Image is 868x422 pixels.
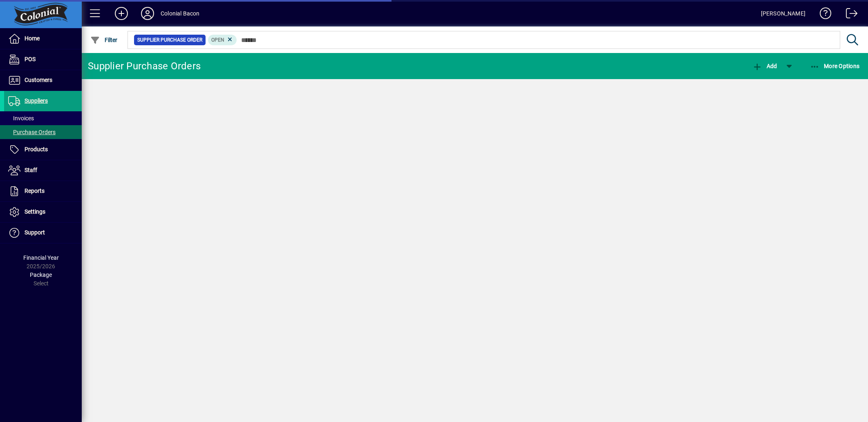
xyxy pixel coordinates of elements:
mat-chip: Completion Status: Open [208,35,237,45]
span: Suppliers [25,97,48,104]
a: Knowledge Base [814,2,832,28]
span: Products [25,146,48,152]
a: Support [4,223,82,243]
span: Support [25,229,45,236]
div: Supplier Purchase Orders [88,60,201,73]
a: Staff [4,160,82,181]
div: [PERSON_NAME] [761,7,805,20]
span: Purchase Orders [8,129,56,135]
span: Invoices [8,115,34,122]
a: POS [4,49,82,70]
span: Add [752,63,777,69]
span: POS [25,56,36,62]
a: Customers [4,70,82,91]
span: Filter [90,37,118,43]
button: Filter [88,33,120,47]
a: Home [4,29,82,49]
a: Settings [4,202,82,222]
a: Purchase Orders [4,125,82,139]
button: More Options [808,59,862,73]
button: Add [108,6,134,21]
span: Supplier Purchase Order [137,36,202,44]
button: Add [750,59,779,73]
span: Staff [25,167,37,173]
a: Reports [4,181,82,201]
span: Package [30,272,52,278]
div: Colonial Bacon [161,7,199,20]
span: Reports [25,188,45,194]
span: Settings [25,208,45,215]
span: Open [211,37,224,43]
span: Customers [25,77,52,83]
span: Home [25,35,40,42]
span: Financial Year [23,254,59,261]
a: Logout [840,2,858,28]
span: More Options [810,63,860,69]
a: Invoices [4,111,82,125]
button: Profile [134,6,161,21]
a: Products [4,139,82,160]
